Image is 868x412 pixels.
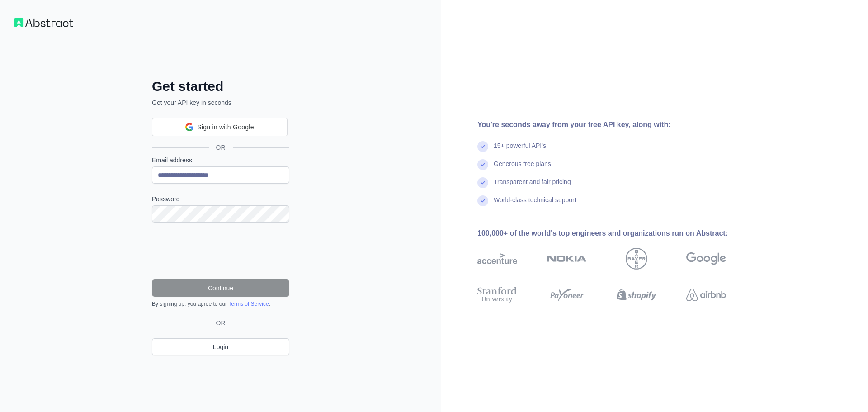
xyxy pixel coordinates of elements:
div: Transparent and fair pricing [494,177,571,195]
p: Get your API key in seconds [152,98,289,107]
button: Continue [152,279,289,297]
span: Sign in with Google [197,123,254,132]
img: shopify [617,285,656,305]
img: nokia [547,248,587,270]
div: By signing up, you agree to our . [152,300,289,308]
img: check mark [477,141,488,152]
div: You're seconds away from your free API key, along with: [477,119,755,130]
img: google [686,248,726,270]
img: check mark [477,177,488,188]
div: 100,000+ of the world's top engineers and organizations run on Abstract: [477,228,755,239]
label: Email address [152,156,289,165]
h2: Get started [152,78,289,95]
img: Workflow [14,18,73,27]
label: Password [152,194,289,204]
div: 15+ powerful API's [494,141,546,159]
div: Sign in with Google [152,118,288,136]
span: OR [209,143,233,152]
img: accenture [477,248,517,270]
span: OR [212,318,229,327]
div: World-class technical support [494,195,576,213]
img: stanford university [477,285,517,305]
a: Terms of Service [228,301,269,307]
div: Generous free plans [494,159,551,177]
a: Login [152,338,289,355]
img: bayer [626,248,647,270]
iframe: reCAPTCHA [152,233,289,269]
img: airbnb [686,285,726,305]
img: check mark [477,195,488,206]
img: payoneer [547,285,587,305]
img: check mark [477,159,488,170]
